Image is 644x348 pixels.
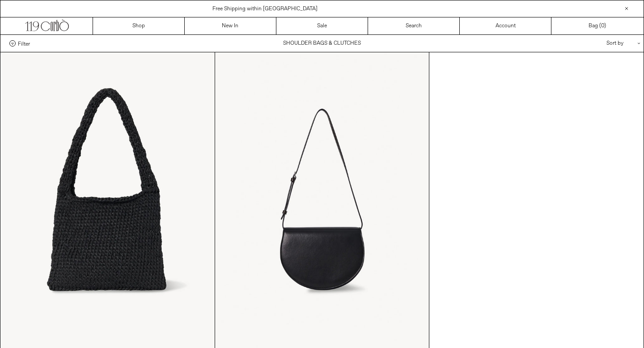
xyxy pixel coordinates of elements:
div: Sort by [554,35,635,52]
a: Bag () [551,17,643,34]
a: New In [185,17,276,34]
a: Shop [93,17,185,34]
span: Filter [18,40,30,47]
a: Sale [276,17,368,34]
a: Account [460,17,551,34]
span: ) [601,22,606,30]
a: Search [368,17,460,34]
a: Free Shipping within [GEOGRAPHIC_DATA] [212,5,318,13]
span: 0 [601,22,604,30]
